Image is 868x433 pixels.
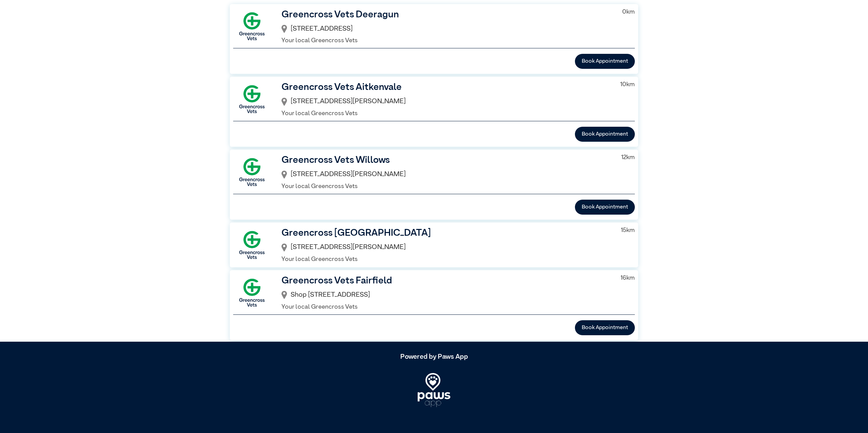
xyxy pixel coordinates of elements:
p: Your local Greencross Vets [282,109,609,118]
div: [STREET_ADDRESS] [282,22,611,36]
p: 16 km [621,274,635,283]
h3: Greencross [GEOGRAPHIC_DATA] [282,226,610,240]
p: 0 km [622,7,635,17]
button: Book Appointment [575,200,635,215]
p: Your local Greencross Vets [282,182,610,191]
p: 12 km [621,153,635,162]
p: Your local Greencross Vets [282,36,611,45]
img: PawsApp [418,373,450,407]
div: [STREET_ADDRESS][PERSON_NAME] [282,167,610,182]
h5: Powered by Paws App [230,353,638,361]
h3: Greencross Vets Aitkenvale [282,80,609,94]
img: GX-Square.png [233,7,271,45]
div: [STREET_ADDRESS][PERSON_NAME] [282,240,610,255]
div: Shop [STREET_ADDRESS] [282,288,610,303]
h3: Greencross Vets Fairfield [282,274,610,288]
p: 15 km [621,226,635,235]
img: GX-Square.png [233,226,271,264]
img: GX-Square.png [233,153,271,191]
button: Book Appointment [575,127,635,142]
h3: Greencross Vets Willows [282,153,610,167]
h3: Greencross Vets Deeragun [282,7,611,22]
button: Book Appointment [575,320,635,335]
button: Book Appointment [575,54,635,69]
img: GX-Square.png [233,80,271,118]
p: Your local Greencross Vets [282,303,610,312]
p: 10 km [620,80,635,89]
img: GX-Square.png [233,274,271,311]
p: Your local Greencross Vets [282,255,610,264]
div: [STREET_ADDRESS][PERSON_NAME] [282,94,609,109]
